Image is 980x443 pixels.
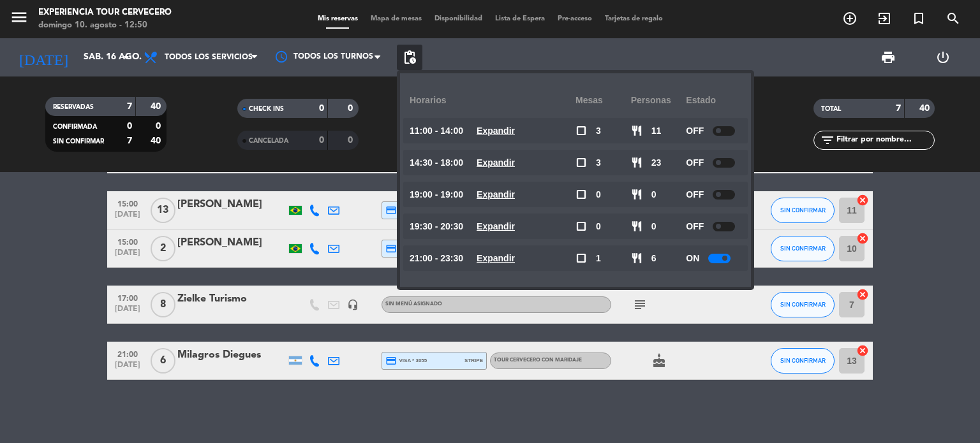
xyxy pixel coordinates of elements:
span: stripe [464,356,483,365]
span: 8 [151,292,175,317]
button: SIN CONFIRMAR [771,292,835,317]
span: restaurant [631,157,642,168]
span: CANCELADA [249,138,288,144]
span: 19:30 - 20:30 [410,219,463,234]
i: credit_card [385,205,397,216]
span: check_box_outline_blank [575,252,587,264]
span: 6 [151,348,175,374]
span: OFF [686,219,704,234]
span: visa * 1453 [385,243,427,254]
span: pending_actions [402,50,417,65]
span: [DATE] [112,361,144,375]
span: CHECK INS [249,106,284,112]
span: Tarjetas de regalo [598,15,669,22]
i: filter_list [820,133,835,148]
div: [PERSON_NAME] [177,235,286,251]
span: Mapa de mesas [364,15,428,22]
span: TOTAL [821,106,841,112]
u: Expandir [477,126,515,136]
i: exit_to_app [877,11,892,26]
u: Expandir [477,221,515,231]
span: Todos los servicios [165,53,253,62]
i: headset_mic [347,299,359,310]
i: cancel [856,344,869,357]
span: 21:00 [112,346,144,361]
span: 6 [651,251,657,266]
span: 23 [651,156,662,170]
i: credit_card [385,355,397,367]
strong: 0 [348,136,355,145]
span: visa * 3055 [385,355,427,367]
span: 1 [596,251,601,266]
span: OFF [686,124,704,138]
span: OFF [686,156,704,170]
strong: 40 [919,104,932,113]
span: print [880,50,896,65]
span: restaurant [631,252,642,264]
div: Horarios [410,83,575,118]
i: power_settings_new [935,50,951,65]
span: SIN CONFIRMAR [780,301,826,308]
span: 21:00 - 23:30 [410,251,463,266]
span: SIN CONFIRMAR [780,245,826,252]
span: 17:00 [112,290,144,305]
span: Sin menú asignado [385,301,442,307]
i: subject [632,297,648,312]
div: Mesas [575,83,631,118]
i: add_circle_outline [842,11,857,26]
span: OFF [686,187,704,202]
strong: 0 [319,104,324,113]
span: SIN CONFIRMAR [780,207,826,214]
strong: 0 [156,122,163,131]
button: SIN CONFIRMAR [771,236,835,261]
span: Disponibilidad [428,15,489,22]
span: 2 [151,236,175,261]
strong: 0 [319,136,324,145]
span: 0 [651,187,657,202]
i: cancel [856,194,869,207]
span: master * 0898 [385,205,437,216]
button: SIN CONFIRMAR [771,348,835,374]
span: restaurant [631,125,642,136]
span: restaurant [631,221,642,232]
i: credit_card [385,243,397,254]
i: [DATE] [10,43,77,71]
span: Lista de Espera [489,15,551,22]
span: 15:00 [112,196,144,210]
u: Expandir [477,189,515,200]
span: [DATE] [112,210,144,225]
span: check_box_outline_blank [575,125,587,136]
div: LOG OUT [916,38,970,76]
span: 14:30 - 18:00 [410,156,463,170]
div: Zielke Turismo [177,291,286,307]
button: SIN CONFIRMAR [771,198,835,223]
span: ON [686,251,699,266]
span: 3 [596,156,601,170]
span: [DATE] [112,305,144,319]
span: SIN CONFIRMAR [780,357,826,364]
span: 19:00 - 19:00 [410,187,463,202]
i: search [946,11,961,26]
span: CONFIRMADA [53,124,97,130]
span: SIN CONFIRMAR [53,138,104,145]
span: RESERVADAS [53,104,94,110]
span: check_box_outline_blank [575,189,587,200]
span: 0 [651,219,657,234]
strong: 0 [348,104,355,113]
strong: 7 [127,102,132,111]
strong: 0 [127,122,132,131]
i: cancel [856,288,869,301]
span: check_box_outline_blank [575,221,587,232]
strong: 7 [896,104,901,113]
div: domingo 10. agosto - 12:50 [38,19,172,32]
span: Tour cervecero con maridaje [494,358,582,363]
i: menu [10,8,29,27]
strong: 40 [151,102,163,111]
button: menu [10,8,29,31]
u: Expandir [477,253,515,263]
span: 3 [596,124,601,138]
span: restaurant [631,189,642,200]
i: arrow_drop_down [119,50,134,65]
span: [DATE] [112,249,144,263]
span: 11 [651,124,662,138]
